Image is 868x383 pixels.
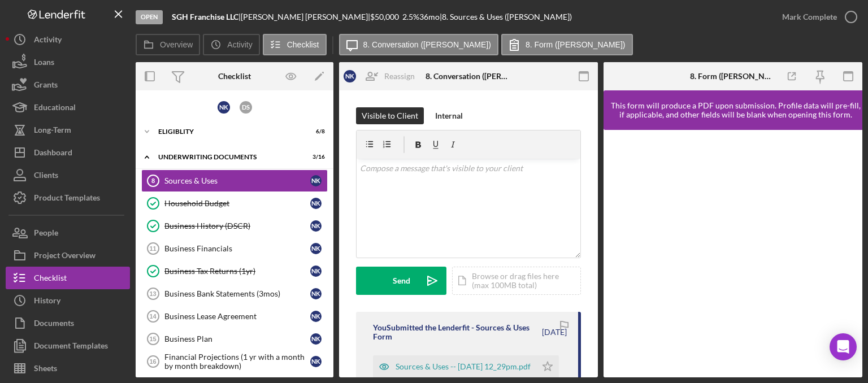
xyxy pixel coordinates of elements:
div: Send [393,267,410,295]
label: Overview [160,40,193,49]
button: Mark Complete [771,6,862,28]
a: 8Sources & UsesNK [141,169,328,192]
div: D S [240,101,252,114]
button: 8. Conversation ([PERSON_NAME]) [339,34,498,55]
div: History [34,289,60,315]
div: Household Budget [164,199,310,208]
div: Checklist [34,267,67,292]
div: [PERSON_NAME] [PERSON_NAME] | [241,12,370,21]
button: Send [356,267,446,295]
tspan: 15 [149,336,156,342]
div: Sources & Uses [164,176,310,185]
div: Mark Complete [782,6,837,28]
button: History [6,289,130,312]
div: 36 mo [419,12,440,21]
div: Business Bank Statements (3mos) [164,289,310,298]
div: N K [344,70,356,82]
div: Documents [34,312,74,337]
div: N K [310,333,322,345]
div: N K [310,356,322,367]
button: 8. Form ([PERSON_NAME]) [501,34,633,55]
div: This form will produce a PDF upon submission. Profile data will pre-fill, if applicable, and othe... [609,101,862,119]
button: Checklist [263,34,327,55]
a: 11Business FinancialsNK [141,237,328,260]
div: 3 / 16 [305,154,325,160]
a: 13Business Bank Statements (3mos)NK [141,282,328,305]
div: N K [310,243,322,254]
div: You Submitted the Lenderfit - Sources & Uses Form [373,323,540,341]
a: Business History (DSCR)NK [141,215,328,237]
div: N K [310,220,322,232]
div: Visible to Client [362,107,418,124]
div: Business Financials [164,244,310,253]
button: Sources & Uses -- [DATE] 12_29pm.pdf [373,355,559,378]
span: $50,000 [370,12,399,21]
a: Project Overview [6,244,130,267]
div: N K [310,198,322,209]
label: Checklist [287,40,319,49]
div: 2.5 % [402,12,419,21]
button: Checklist [6,267,130,289]
button: People [6,221,130,244]
div: Financial Projections (1 yr with a month by month breakdown) [164,352,310,371]
div: Business Tax Returns (1yr) [164,267,310,276]
div: Sheets [34,357,57,382]
div: N K [310,175,322,186]
div: People [34,221,58,247]
div: Internal [435,107,463,124]
button: Document Templates [6,334,130,357]
div: 6 / 8 [305,128,325,135]
div: | 8. Sources & Uses ([PERSON_NAME]) [440,12,572,21]
label: Activity [227,40,252,49]
div: | [172,12,241,21]
div: Business Lease Agreement [164,312,310,321]
a: Business Tax Returns (1yr)NK [141,260,328,282]
tspan: 11 [149,245,156,252]
div: 8. Form ([PERSON_NAME]) [690,72,776,81]
button: Documents [6,312,130,334]
b: SGH Franchise LLC [172,12,238,21]
button: NKReassign [338,65,426,88]
div: N K [218,101,230,114]
div: Reassign [384,65,415,88]
div: Document Templates [34,334,108,360]
div: Business History (DSCR) [164,221,310,230]
button: Overview [136,34,200,55]
a: 16Financial Projections (1 yr with a month by month breakdown)NK [141,350,328,373]
tspan: 16 [149,358,156,365]
div: Checklist [218,72,251,81]
a: 15Business PlanNK [141,328,328,350]
time: 2025-08-27 16:29 [542,328,567,337]
a: Household BudgetNK [141,192,328,215]
button: Sheets [6,357,130,380]
div: Business Plan [164,334,310,343]
div: N K [310,266,322,277]
button: Visible to Client [356,107,424,124]
div: Underwriting Documents [158,154,297,160]
div: Open Intercom Messenger [830,333,857,360]
tspan: 8 [151,177,155,184]
tspan: 14 [149,313,157,320]
a: 14Business Lease AgreementNK [141,305,328,328]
